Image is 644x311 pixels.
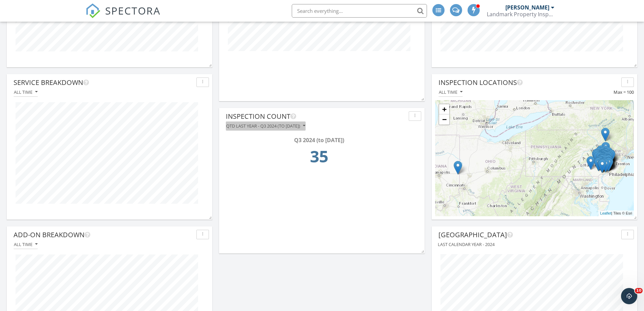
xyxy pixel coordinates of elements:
[14,230,194,240] div: Add-On Breakdown
[14,242,38,247] div: All time
[14,90,38,94] div: All time
[228,136,410,144] div: Q3 2024 (to [DATE])
[439,104,449,114] a: Zoom in
[438,77,619,88] div: Inspection Locations
[487,11,554,18] div: Landmark Property Inspections
[14,88,38,97] button: All time
[438,88,463,97] button: All time
[439,114,449,125] a: Zoom out
[14,240,38,249] button: All time
[292,4,427,18] input: Search everything...
[600,211,611,215] a: Leaflet
[635,288,643,293] span: 10
[439,90,462,94] div: All time
[226,124,305,128] div: QTD last year - Q3 2024 (to [DATE])
[226,121,306,131] button: QTD last year - Q3 2024 (to [DATE])
[86,9,161,23] a: SPECTORA
[86,3,100,18] img: The Best Home Inspection Software - Spectora
[228,144,410,173] td: 35
[505,4,549,11] div: [PERSON_NAME]
[14,77,194,88] div: Service Breakdown
[621,288,637,304] iframe: Intercom live chat
[438,230,619,240] div: [GEOGRAPHIC_DATA]
[598,210,634,216] div: | Tiles © Esri
[614,89,634,95] span: Max = 100
[226,111,406,121] div: Inspection Count
[105,3,161,18] span: SPECTORA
